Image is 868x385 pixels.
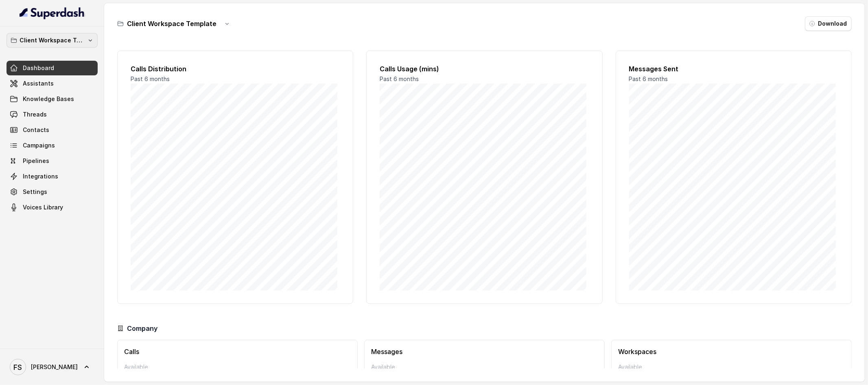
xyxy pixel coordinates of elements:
[371,363,598,371] p: Available
[629,64,838,74] h2: Messages Sent
[7,92,98,106] a: Knowledge Bases
[23,79,54,88] span: Assistants
[629,75,668,82] span: Past 6 months
[23,172,58,180] span: Integrations
[127,323,157,333] h3: Company
[23,157,49,165] span: Pipelines
[131,75,170,82] span: Past 6 months
[618,347,845,356] h3: Workspaces
[7,169,98,184] a: Integrations
[23,64,54,72] span: Dashboard
[14,363,22,372] text: FS
[7,154,98,168] a: Pipelines
[7,123,98,137] a: Contacts
[7,200,98,215] a: Voices Library
[23,203,63,211] span: Voices Library
[23,126,49,134] span: Contacts
[23,95,74,103] span: Knowledge Bases
[7,107,98,122] a: Threads
[23,110,47,119] span: Threads
[127,19,216,29] h3: Client Workspace Template
[124,363,351,371] p: Available
[7,185,98,199] a: Settings
[7,33,98,48] button: Client Workspace Template
[371,347,598,356] h3: Messages
[31,363,78,371] span: [PERSON_NAME]
[7,356,98,378] a: [PERSON_NAME]
[124,347,351,356] h3: Calls
[805,16,852,31] button: Download
[380,64,589,74] h2: Calls Usage (mins)
[7,138,98,153] a: Campaigns
[20,35,85,45] p: Client Workspace Template
[7,61,98,75] a: Dashboard
[380,75,419,82] span: Past 6 months
[23,188,47,196] span: Settings
[618,363,845,371] p: Available
[7,76,98,91] a: Assistants
[20,7,85,20] img: light.svg
[23,141,55,150] span: Campaigns
[131,64,340,74] h2: Calls Distribution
